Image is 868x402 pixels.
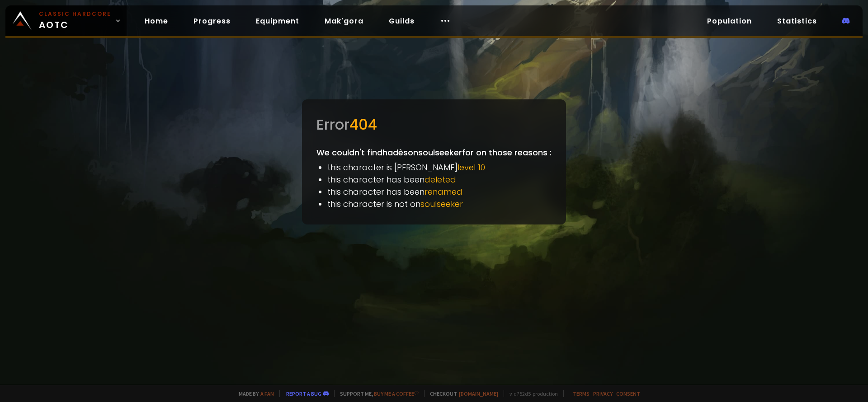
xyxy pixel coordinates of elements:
a: Classic HardcoreAOTC [5,5,127,36]
a: Statistics [770,12,824,30]
li: this character is [PERSON_NAME] [327,161,552,173]
a: [DOMAIN_NAME] [459,390,498,397]
a: Consent [616,390,640,397]
span: soulseeker [420,198,463,210]
li: this character has been [327,186,552,198]
span: Support me, [334,390,419,397]
div: Error [316,114,552,136]
span: v. d752d5 - production [504,390,558,397]
a: Privacy [593,390,613,397]
span: Checkout [424,390,498,397]
span: deleted [425,174,456,185]
a: Progress [186,12,238,30]
div: We couldn't find hadès on soulseeker for on those reasons : [302,99,566,224]
a: Terms [573,390,590,397]
span: 404 [349,114,377,135]
span: level 10 [458,162,485,173]
a: Report a bug [286,390,321,397]
a: Home [137,12,175,30]
span: Made by [233,390,274,397]
a: Buy me a coffee [374,390,419,397]
li: this character is not on [327,198,552,210]
span: renamed [425,186,462,197]
li: this character has been [327,173,552,186]
a: Population [700,12,759,30]
a: Mak'gora [317,12,371,30]
a: Equipment [249,12,307,30]
small: Classic Hardcore [39,10,111,18]
span: AOTC [39,10,111,32]
a: a fan [260,390,274,397]
a: Guilds [382,12,422,30]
